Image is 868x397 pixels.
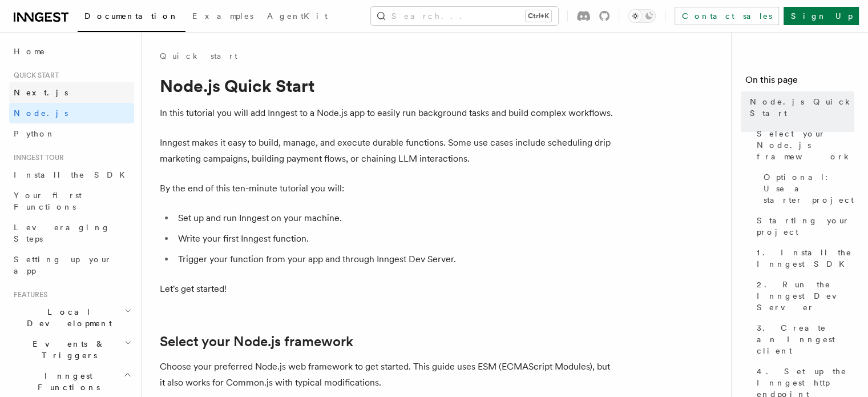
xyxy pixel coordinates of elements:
[175,210,616,226] li: Set up and run Inngest on your machine.
[9,153,64,162] span: Inngest tour
[175,251,616,267] li: Trigger your function from your app and through Inngest Dev Server.
[526,10,551,22] kbd: Ctrl+K
[185,3,260,31] a: Examples
[752,242,854,274] a: 1. Install the Inngest SDK
[9,123,134,144] a: Python
[752,210,854,242] a: Starting your project
[160,334,353,350] a: Select your Node.js framework
[9,370,123,393] span: Inngest Functions
[9,338,124,361] span: Events & Triggers
[260,3,334,31] a: AgentKit
[160,135,616,167] p: Inngest makes it easy to build, manage, and execute durable functions. Some use cases include sch...
[160,359,616,391] p: Choose your preferred Node.js web framework to get started. This guide uses ESM (ECMAScript Modul...
[160,105,616,121] p: In this tutorial you will add Inngest to a Node.js app to easily run background tasks and build c...
[14,223,110,243] span: Leveraging Steps
[371,7,558,25] button: Search...Ctrl+K
[628,9,656,23] button: Toggle dark mode
[9,249,134,281] a: Setting up your app
[78,3,185,32] a: Documentation
[9,290,47,299] span: Features
[14,191,82,211] span: Your first Functions
[9,103,134,123] a: Node.js
[9,71,59,80] span: Quick start
[14,88,68,97] span: Next.js
[764,171,854,206] span: Optional: Use a starter project
[750,96,854,119] span: Node.js Quick Start
[160,181,616,197] p: By the end of this ten-minute tutorial you will:
[752,274,854,318] a: 2. Run the Inngest Dev Server
[84,11,179,21] span: Documentation
[757,279,854,313] span: 2. Run the Inngest Dev Server
[14,109,68,118] span: Node.js
[9,165,134,185] a: Install the SDK
[175,231,616,247] li: Write your first Inngest function.
[745,73,854,91] h4: On this page
[14,255,112,275] span: Setting up your app
[757,247,854,270] span: 1. Install the Inngest SDK
[14,129,55,138] span: Python
[9,217,134,249] a: Leveraging Steps
[14,170,132,179] span: Install the SDK
[752,123,854,167] a: Select your Node.js framework
[267,11,328,21] span: AgentKit
[192,11,253,21] span: Examples
[675,7,779,25] a: Contact sales
[757,322,854,356] span: 3. Create an Inngest client
[9,185,134,217] a: Your first Functions
[9,306,124,329] span: Local Development
[160,75,616,96] h1: Node.js Quick Start
[757,128,854,162] span: Select your Node.js framework
[745,91,854,123] a: Node.js Quick Start
[14,46,46,57] span: Home
[9,302,134,334] button: Local Development
[759,167,854,210] a: Optional: Use a starter project
[752,318,854,361] a: 3. Create an Inngest client
[160,281,616,297] p: Let's get started!
[9,82,134,103] a: Next.js
[757,215,854,238] span: Starting your project
[784,7,859,25] a: Sign Up
[9,334,134,366] button: Events & Triggers
[160,50,237,62] a: Quick start
[9,41,134,62] a: Home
